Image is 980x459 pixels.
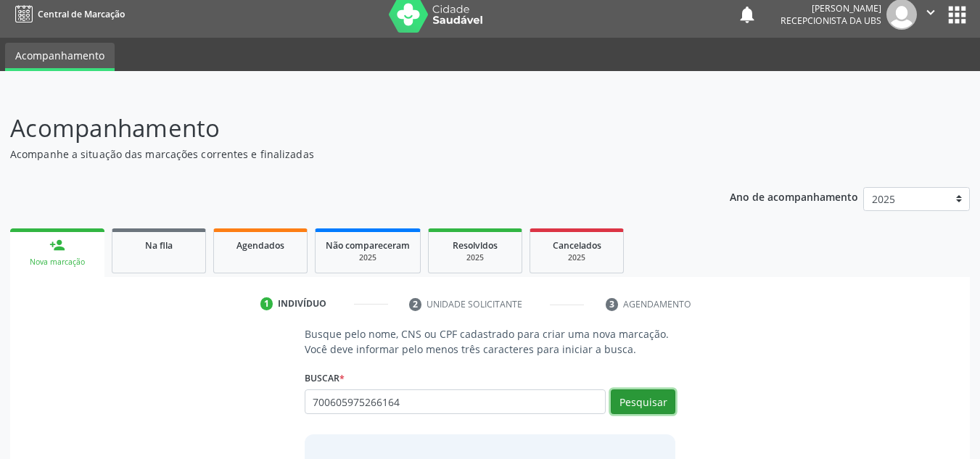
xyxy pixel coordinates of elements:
p: Busque pelo nome, CNS ou CPF cadastrado para criar uma nova marcação. Você deve informar pelo men... [305,326,676,357]
span: Cancelados [553,239,601,252]
span: Resolvidos [453,239,498,252]
p: Acompanhamento [10,110,682,146]
input: Busque por nome, CNS ou CPF [305,389,606,414]
label: Buscar [305,367,345,389]
div: Nova marcação [20,257,94,268]
span: Agendados [236,239,284,252]
div: Indivíduo [278,297,326,310]
div: 2025 [439,252,511,263]
button: apps [944,2,970,28]
div: 1 [260,297,273,310]
div: 2025 [326,252,410,263]
button: notifications [737,4,757,25]
div: 2025 [540,252,613,263]
button: Pesquisar [611,389,675,414]
span: Na fila [145,239,173,252]
span: Central de Marcação [38,8,125,20]
div: [PERSON_NAME] [781,2,881,15]
span: Recepcionista da UBS [781,15,881,27]
span: Não compareceram [326,239,410,252]
div: person_add [49,237,65,253]
a: Central de Marcação [10,2,125,26]
p: Ano de acompanhamento [730,187,858,205]
a: Acompanhamento [5,43,115,71]
p: Acompanhe a situação das marcações correntes e finalizadas [10,146,682,162]
i:  [923,4,939,20]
